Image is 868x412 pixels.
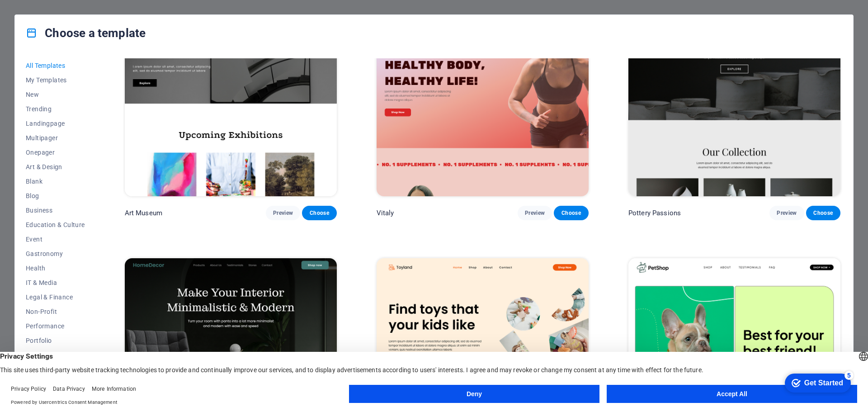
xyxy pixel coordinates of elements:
[302,206,336,220] button: Choose
[377,208,394,218] p: Vitaly
[26,62,85,69] span: All Templates
[26,26,146,40] h4: Choose a template
[27,10,66,18] div: Get Started
[26,91,85,98] span: New
[554,206,588,220] button: Choose
[26,290,85,304] button: Legal & Finance
[26,76,85,84] span: My Templates
[628,1,840,196] img: Pottery Passions
[26,236,85,243] span: Event
[26,265,85,272] span: Health
[26,145,85,160] button: Onepager
[769,206,804,220] button: Preview
[813,209,833,217] span: Choose
[26,322,85,330] span: Performance
[26,174,85,189] button: Blank
[26,348,85,362] button: Services
[26,116,85,131] button: Landingpage
[518,206,552,220] button: Preview
[266,206,300,220] button: Preview
[561,209,581,217] span: Choose
[26,304,85,319] button: Non-Profit
[26,160,85,174] button: Art & Design
[26,232,85,246] button: Event
[309,209,329,217] span: Choose
[26,319,85,333] button: Performance
[26,163,85,170] span: Art & Design
[26,134,85,142] span: Multipager
[26,218,85,232] button: Education & Culture
[26,178,85,185] span: Blank
[26,308,85,315] span: Non-Profit
[628,208,681,218] p: Pottery Passions
[26,203,85,218] button: Business
[26,207,85,214] span: Business
[26,120,85,127] span: Landingpage
[26,73,85,87] button: My Templates
[26,246,85,261] button: Gastronomy
[26,189,85,203] button: Blog
[26,275,85,290] button: IT & Media
[67,2,76,11] div: 5
[26,294,85,301] span: Legal & Finance
[26,221,85,228] span: Education & Culture
[377,1,589,196] img: Vitaly
[273,209,293,217] span: Preview
[26,333,85,348] button: Portfolio
[26,192,85,199] span: Blog
[125,208,162,218] p: Art Museum
[26,149,85,156] span: Onepager
[26,58,85,73] button: All Templates
[26,105,85,113] span: Trending
[26,131,85,145] button: Multipager
[777,209,797,217] span: Preview
[125,1,337,196] img: Art Museum
[26,337,85,344] span: Portfolio
[806,206,840,220] button: Choose
[26,261,85,275] button: Health
[7,5,73,24] div: Get Started 5 items remaining, 0% complete
[26,87,85,102] button: New
[525,209,545,217] span: Preview
[26,250,85,257] span: Gastronomy
[26,102,85,116] button: Trending
[26,279,85,286] span: IT & Media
